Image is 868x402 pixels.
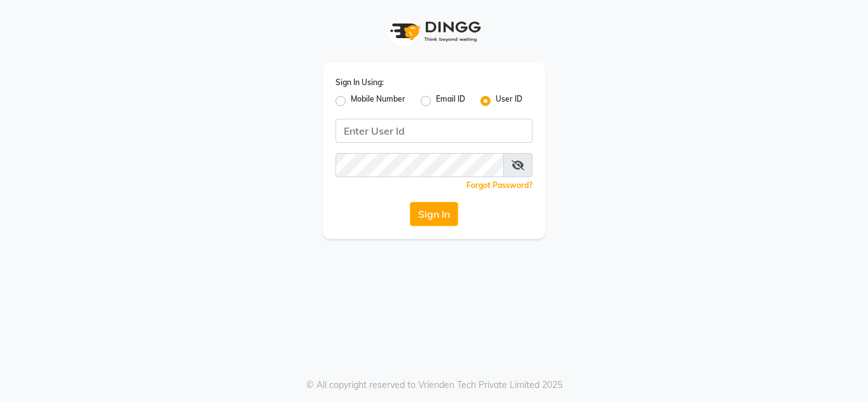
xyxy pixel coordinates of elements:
label: User ID [496,93,522,109]
label: Sign In Using: [336,77,384,88]
a: Forgot Password? [466,180,532,190]
input: Username [336,153,504,177]
label: Email ID [436,93,465,109]
label: Mobile Number [351,93,405,109]
input: Username [336,119,532,143]
button: Sign In [410,202,458,226]
img: logo1.svg [383,13,485,50]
